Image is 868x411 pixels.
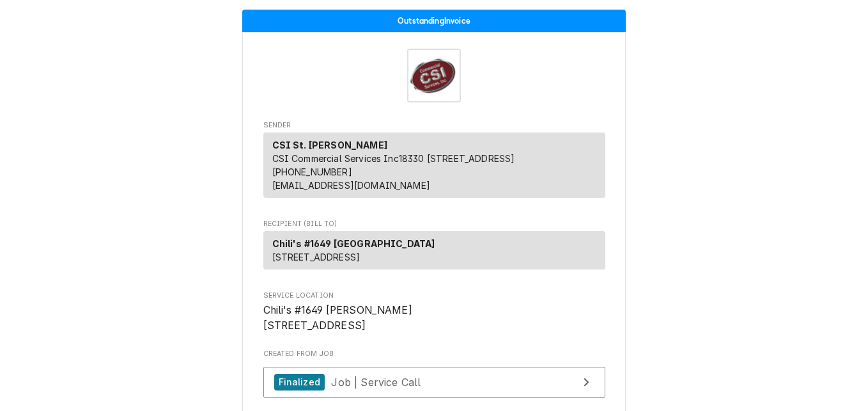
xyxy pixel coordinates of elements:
span: Outstanding Invoice [398,17,470,25]
div: Recipient (Bill To) [263,231,605,275]
a: [PHONE_NUMBER] [272,166,352,177]
div: Recipient (Bill To) [263,231,605,270]
span: Chili's #1649 [PERSON_NAME] [STREET_ADDRESS] [263,304,412,332]
div: Invoice Recipient [263,219,605,275]
div: Status [242,10,626,32]
span: Created From Job [263,349,605,359]
div: Service Location [263,291,605,334]
span: Service Location [263,303,605,333]
span: Service Location [263,291,605,301]
strong: CSI St. [PERSON_NAME] [272,140,387,150]
div: Sender [263,133,605,203]
span: CSI Commercial Services Inc18330 [STREET_ADDRESS] [272,153,515,164]
span: Job | Service Call [331,375,421,388]
img: Logo [407,49,461,102]
div: Invoice Sender [263,120,605,204]
div: Created From Job [263,349,605,404]
span: Recipient (Bill To) [263,219,605,229]
div: Finalized [274,374,325,391]
strong: Chili's #1649 [GEOGRAPHIC_DATA] [272,238,435,249]
a: [EMAIL_ADDRESS][DOMAIN_NAME] [272,180,430,191]
a: View Job [263,367,605,398]
span: Sender [263,120,605,131]
div: Sender [263,133,605,198]
span: [STREET_ADDRESS] [272,252,360,262]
